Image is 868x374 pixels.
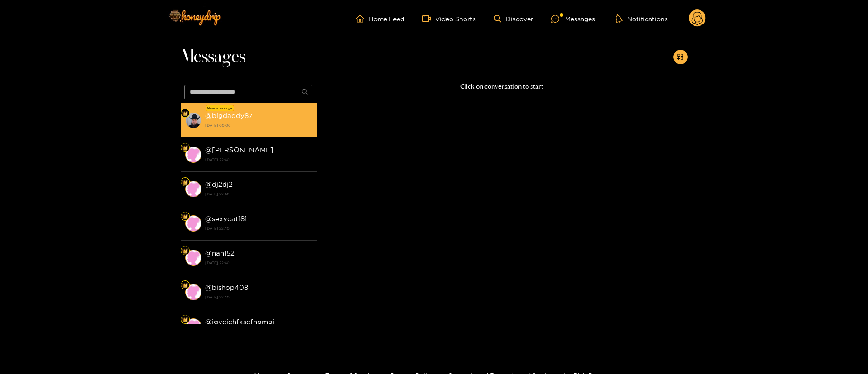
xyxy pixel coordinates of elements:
[185,284,201,300] img: conversation
[182,283,188,288] img: Fan Level
[185,318,201,335] img: conversation
[205,190,312,198] strong: [DATE] 22:40
[205,249,235,257] strong: @ nah152
[298,85,312,99] button: search
[205,259,312,267] strong: [DATE] 22:40
[182,248,188,254] img: Fan Level
[185,181,201,197] img: conversation
[205,112,253,119] strong: @ bigdaddy87
[422,14,476,23] a: Video Shorts
[613,14,671,23] button: Notifications
[205,293,312,301] strong: [DATE] 22:40
[317,81,688,92] p: Click on conversation to start
[182,145,188,151] img: Fan Level
[205,215,247,223] strong: @ sexycat181
[181,46,245,68] span: Messages
[185,147,201,163] img: conversation
[182,111,188,116] img: Fan Level
[182,214,188,219] img: Fan Level
[182,317,188,322] img: Fan Level
[205,121,312,129] strong: [DATE] 00:06
[356,14,404,23] a: Home Feed
[205,284,248,291] strong: @ bishop408
[205,156,312,164] strong: [DATE] 22:40
[205,146,273,154] strong: @ [PERSON_NAME]
[422,14,435,23] span: video-camera
[205,180,233,188] strong: @ dj2dj2
[551,14,595,24] div: Messages
[677,53,684,61] span: appstore-add
[205,224,312,232] strong: [DATE] 22:40
[302,89,308,96] span: search
[185,112,201,128] img: conversation
[205,318,274,326] strong: @ jgvcjchfxscfhgmgj
[185,250,201,266] img: conversation
[182,180,188,185] img: Fan Level
[673,50,688,64] button: appstore-add
[206,105,234,111] div: New message
[494,15,533,23] a: Discover
[356,14,369,23] span: home
[185,215,201,232] img: conversation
